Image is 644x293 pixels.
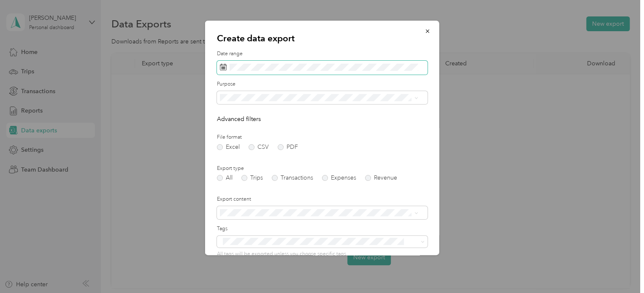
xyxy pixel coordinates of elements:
label: Transactions [272,175,313,181]
p: Create data export [217,32,428,44]
label: Tags [217,225,428,233]
label: Date range [217,50,428,58]
label: Excel [217,144,240,150]
label: Purpose [217,81,428,88]
label: Expenses [322,175,356,181]
p: All tags will be exported unless you choose specific tags. [217,250,428,258]
iframe: Everlance-gr Chat Button Frame [597,246,644,293]
p: Advanced filters [217,115,428,124]
label: CSV [249,144,269,150]
label: Export content [217,196,428,203]
label: PDF [278,144,298,150]
label: File format [217,134,428,141]
label: Trips [241,175,263,181]
label: Revenue [365,175,397,181]
label: All [217,175,233,181]
label: Export type [217,165,428,172]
